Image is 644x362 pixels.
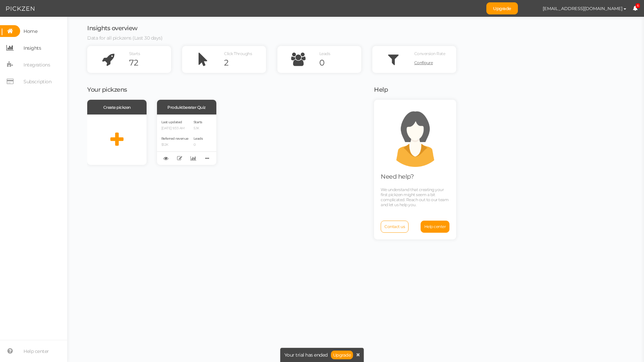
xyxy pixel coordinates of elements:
p: 0 [194,143,203,147]
p: 5.1K [194,126,203,131]
span: Click Throughs [224,51,252,56]
img: e9ef6a900b3215a8429fd9a298eaa5b5 [525,3,536,14]
img: support.png [385,106,445,167]
span: Help [374,86,388,93]
div: Produktberater Quiz [157,100,216,115]
a: Configure [414,58,456,68]
img: Pickzen logo [6,5,35,13]
button: [EMAIL_ADDRESS][DOMAIN_NAME] [536,3,633,14]
span: Starts [194,120,202,124]
span: Data for all pickzens (Last 30 days) [87,35,162,41]
span: Last updated [161,120,182,124]
span: Insights [23,43,41,53]
div: 72 [129,58,171,68]
span: Configure [414,60,433,65]
span: Starts [129,51,140,56]
span: Integrations [23,59,50,70]
span: Your pickzens [87,86,127,93]
span: [EMAIL_ADDRESS][DOMAIN_NAME] [543,6,623,11]
span: Home [23,26,37,37]
span: Subscription [23,76,51,87]
span: Conversion Rate [414,51,445,56]
div: 2 [224,58,266,68]
a: Upgrade [331,351,353,359]
a: Upgrade [486,2,518,14]
span: Need help? [381,173,414,180]
span: Leads [194,136,203,141]
span: Insights overview [87,25,138,32]
div: 0 [319,58,361,68]
span: Help center [424,224,446,229]
span: 6 [636,3,640,8]
div: Last updated [DATE] 9:33 AM Referred revenue $12K Starts 5.1K Leads 0 [157,115,216,165]
span: Your trial has ended [284,353,328,357]
span: Leads [319,51,330,56]
span: We understand that creating your first pickzen might seem a bit complicated. Reach out to our tea... [381,187,448,207]
span: Help center [23,346,49,357]
p: $12K [161,143,189,147]
p: [DATE] 9:33 AM [161,126,189,131]
a: Help center [421,221,450,233]
span: Create pickzen [103,105,131,110]
span: Referred revenue [161,136,189,141]
span: Contact us [384,224,405,229]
